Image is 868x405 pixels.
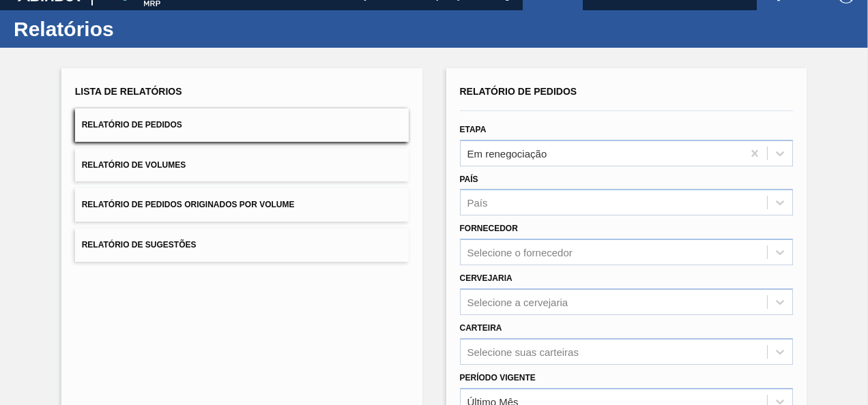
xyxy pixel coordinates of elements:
button: Relatório de Volumes [75,149,409,182]
label: Etapa [460,125,487,134]
label: Carteira [460,323,502,333]
div: Selecione a cervejaria [467,296,568,307]
button: Relatório de Pedidos [75,108,409,142]
h1: Relatórios [14,21,256,37]
button: Relatório de Pedidos Originados por Volume [75,188,409,222]
div: Em renegociação [467,147,547,159]
div: Selecione o fornecedor [467,247,573,258]
span: Relatório de Pedidos Originados por Volume [82,200,295,209]
label: País [460,175,478,184]
label: Cervejaria [460,273,512,283]
span: Relatório de Pedidos [82,120,182,130]
div: País [467,197,488,209]
div: Selecione suas carteiras [467,346,579,357]
span: Lista de Relatórios [75,86,182,97]
label: Fornecedor [460,224,518,233]
span: Relatório de Pedidos [460,86,577,97]
span: Relatório de Volumes [82,160,186,170]
label: Período Vigente [460,373,536,382]
button: Relatório de Sugestões [75,228,409,262]
span: Relatório de Sugestões [82,240,197,250]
